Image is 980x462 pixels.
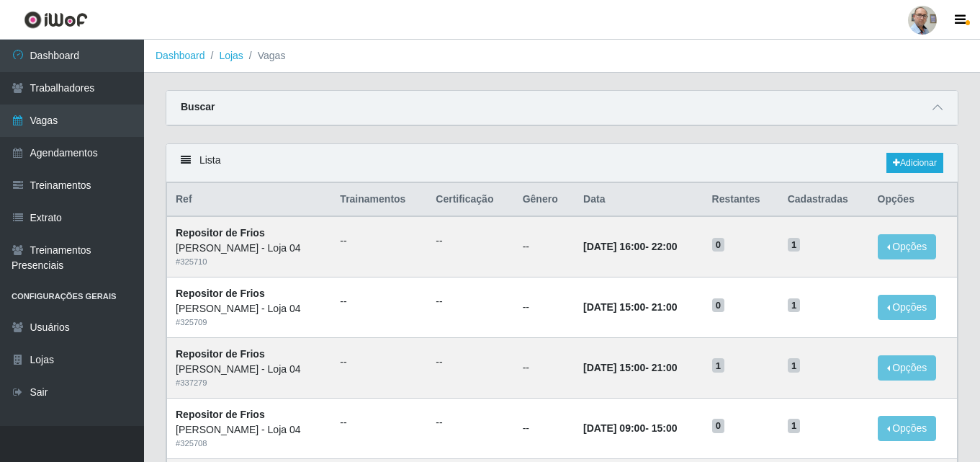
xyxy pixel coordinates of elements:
[788,238,801,252] span: 1
[583,422,677,434] strong: -
[652,301,678,313] time: 21:00
[176,256,323,268] div: # 325710
[878,295,937,320] button: Opções
[788,358,801,373] span: 1
[583,422,645,434] time: [DATE] 09:00
[176,422,323,437] div: [PERSON_NAME] - Loja 04
[878,355,937,381] button: Opções
[176,301,323,316] div: [PERSON_NAME] - Loja 04
[583,362,677,373] strong: -
[427,183,513,217] th: Certificação
[340,294,418,309] ul: --
[340,355,418,370] ul: --
[712,298,725,313] span: 0
[703,183,779,217] th: Restantes
[878,234,937,259] button: Opções
[167,183,332,217] th: Ref
[652,362,678,373] time: 21:00
[144,40,980,73] nav: breadcrumb
[514,337,575,398] td: --
[176,227,265,239] strong: Repositor de Frios
[583,301,645,313] time: [DATE] 15:00
[514,398,575,458] td: --
[712,419,725,433] span: 0
[575,183,703,217] th: Data
[886,153,943,173] a: Adicionar
[583,241,677,252] strong: -
[176,409,265,420] strong: Repositor de Frios
[24,11,88,29] img: CoreUI Logo
[436,234,505,249] ul: --
[712,238,725,252] span: 0
[652,241,678,252] time: 22:00
[176,288,265,299] strong: Repositor de Frios
[176,377,323,389] div: # 337279
[583,362,645,373] time: [DATE] 15:00
[340,234,418,249] ul: --
[514,277,575,338] td: --
[788,298,801,313] span: 1
[176,437,323,450] div: # 325708
[583,301,677,313] strong: -
[869,183,958,217] th: Opções
[166,144,958,182] div: Lista
[779,183,869,217] th: Cadastradas
[176,362,323,377] div: [PERSON_NAME] - Loja 04
[436,355,505,370] ul: --
[219,50,243,61] a: Lojas
[514,183,575,217] th: Gênero
[878,416,937,441] button: Opções
[788,419,801,433] span: 1
[176,316,323,329] div: # 325709
[652,422,678,434] time: 15:00
[514,216,575,277] td: --
[583,241,645,252] time: [DATE] 16:00
[436,415,505,430] ul: --
[176,241,323,256] div: [PERSON_NAME] - Loja 04
[181,101,215,112] strong: Buscar
[340,415,418,430] ul: --
[436,294,505,309] ul: --
[156,50,205,61] a: Dashboard
[176,348,265,360] strong: Repositor de Frios
[331,183,427,217] th: Trainamentos
[712,358,725,373] span: 1
[243,48,286,63] li: Vagas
